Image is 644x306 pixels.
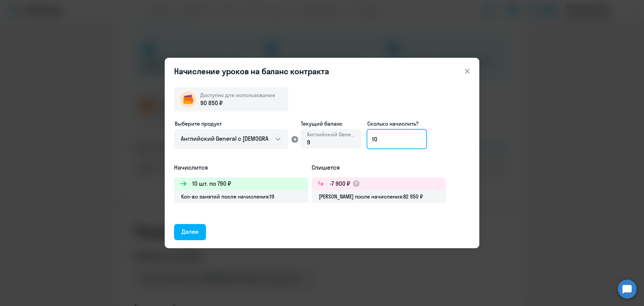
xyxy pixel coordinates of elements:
span: Сколько начислить? [367,120,419,127]
div: Кол-во занятий после начисления: 19 [174,190,308,203]
header: Начисление уроков на баланс контракта [165,66,479,77]
span: Выберите продукт [175,120,222,127]
h5: Начислится [174,163,308,172]
span: 90 850 ₽ [200,99,223,107]
span: Доступно для использования [200,92,275,98]
span: 9 [307,138,310,146]
span: Текущий баланс [301,120,361,128]
div: Далее [181,227,199,236]
h3: 10 шт. по 790 ₽ [192,179,231,188]
h5: Спишется [312,163,446,172]
h3: -7 900 ₽ [330,179,350,188]
div: [PERSON_NAME] после начисления: 82 950 ₽ [312,190,446,203]
button: Далее [174,224,206,240]
img: wallet-circle.png [180,91,196,107]
span: Английский General [307,131,355,138]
